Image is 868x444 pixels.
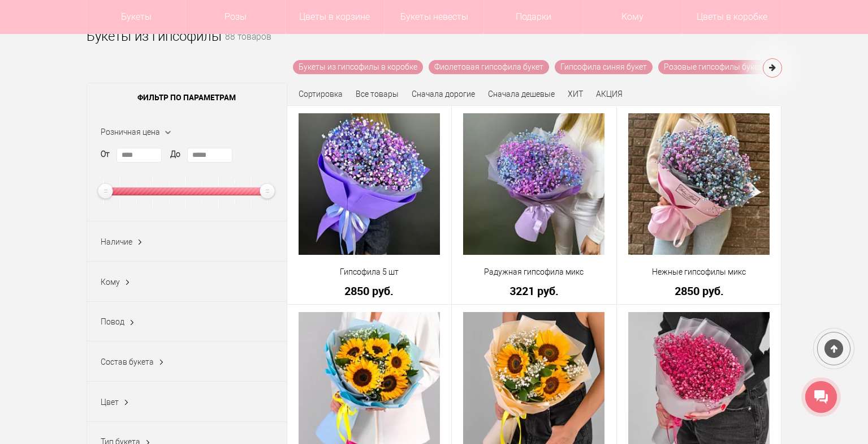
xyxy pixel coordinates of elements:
[488,89,555,99] a: Сначала дешевые
[299,89,343,99] span: Сортировка
[429,60,549,74] a: Фиолетовая гипсофила букет
[101,277,120,287] span: Кому
[295,285,444,297] a: 2850 руб.
[459,285,609,297] a: 3221 руб.
[628,113,770,255] img: Нежные гипсофилы микс
[299,113,440,255] img: Гипсофила 5 шт
[293,60,423,74] a: Букеты из гипсофилы в коробке
[596,89,623,99] a: АКЦИЯ
[568,89,583,99] a: ХИТ
[170,148,180,160] label: До
[624,266,774,278] a: Нежные гипсофилы микс
[101,357,154,366] span: Состав букета
[658,60,774,74] a: Розовые гипсофилы букеты
[295,266,444,278] a: Гипсофила 5 шт
[87,83,287,112] span: Фильтр по параметрам
[459,266,609,278] a: Радужная гипсофила микс
[101,127,160,136] span: Розничная цена
[101,317,124,326] span: Повод
[624,285,774,297] a: 2850 руб.
[463,113,604,255] img: Радужная гипсофила микс
[101,237,132,246] span: Наличие
[101,148,110,160] label: От
[101,398,119,407] span: Цвет
[555,60,653,74] a: Гипсофила синяя букет
[225,33,271,60] small: 88 товаров
[356,89,399,99] a: Все товары
[412,89,475,99] a: Сначала дорогие
[87,26,222,46] h1: Букеты из гипсофилы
